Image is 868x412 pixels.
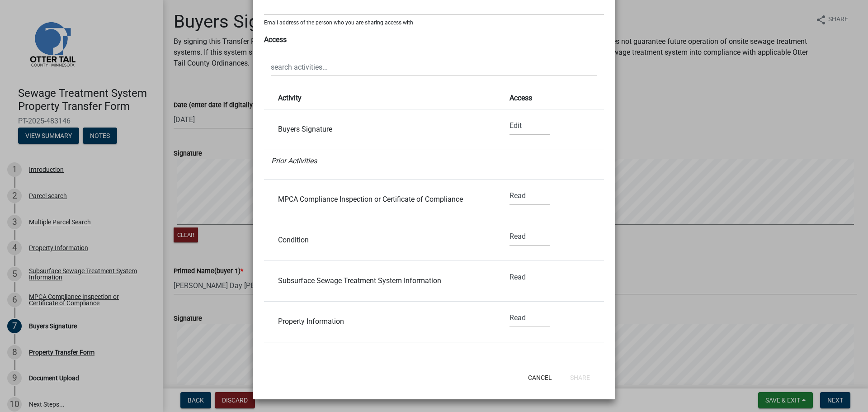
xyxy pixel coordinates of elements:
[509,94,532,102] strong: Access
[264,19,413,26] sub: Email address of the person who you are sharing access with
[563,369,597,386] button: Share
[264,35,287,44] strong: Access
[271,237,488,244] div: Condition
[271,156,317,165] i: Prior Activities
[271,126,488,133] div: Buyers Signature
[521,369,559,386] button: Cancel
[271,277,488,284] div: Subsurface Sewage Treatment System Information
[278,94,302,102] strong: Activity
[271,58,597,76] input: search activities...
[271,318,488,325] div: Property Information
[271,196,488,203] div: MPCA Compliance Inspection or Certificate of Compliance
